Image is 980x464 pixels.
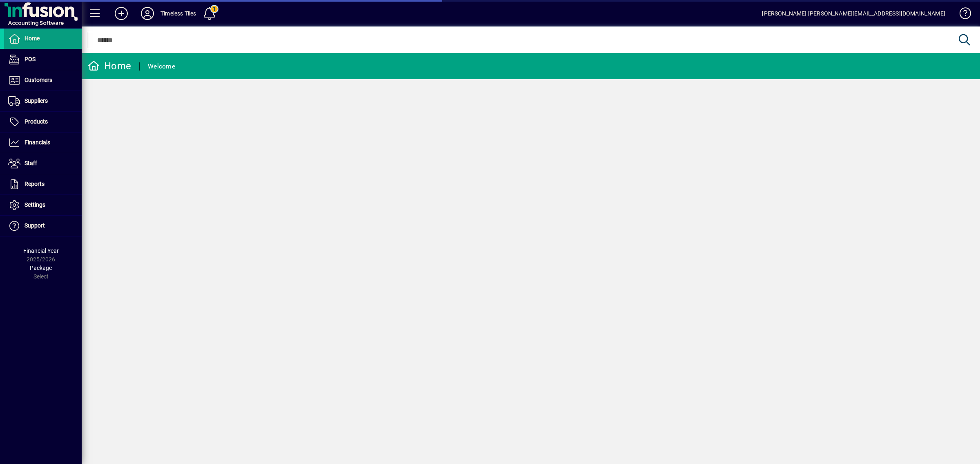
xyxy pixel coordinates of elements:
[4,195,82,215] a: Settings
[24,181,45,187] span: Reports
[24,118,48,125] span: Products
[4,91,82,111] a: Suppliers
[24,56,36,62] span: POS
[4,133,82,153] a: Financials
[4,112,82,132] a: Products
[30,265,52,271] span: Package
[108,6,134,21] button: Add
[4,216,82,236] a: Support
[24,201,45,208] span: Settings
[24,77,52,83] span: Customers
[953,2,970,28] a: Knowledge Base
[24,160,37,166] span: Staff
[24,97,48,104] span: Suppliers
[24,35,40,42] span: Home
[23,247,59,254] span: Financial Year
[4,49,82,70] a: POS
[24,222,45,229] span: Support
[88,60,131,73] div: Home
[134,6,160,21] button: Profile
[160,7,196,20] div: Timeless Tiles
[4,174,82,194] a: Reports
[148,60,175,73] div: Welcome
[4,70,82,91] a: Customers
[4,153,82,174] a: Staff
[762,7,945,20] div: [PERSON_NAME] [PERSON_NAME][EMAIL_ADDRESS][DOMAIN_NAME]
[24,139,50,146] span: Financials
